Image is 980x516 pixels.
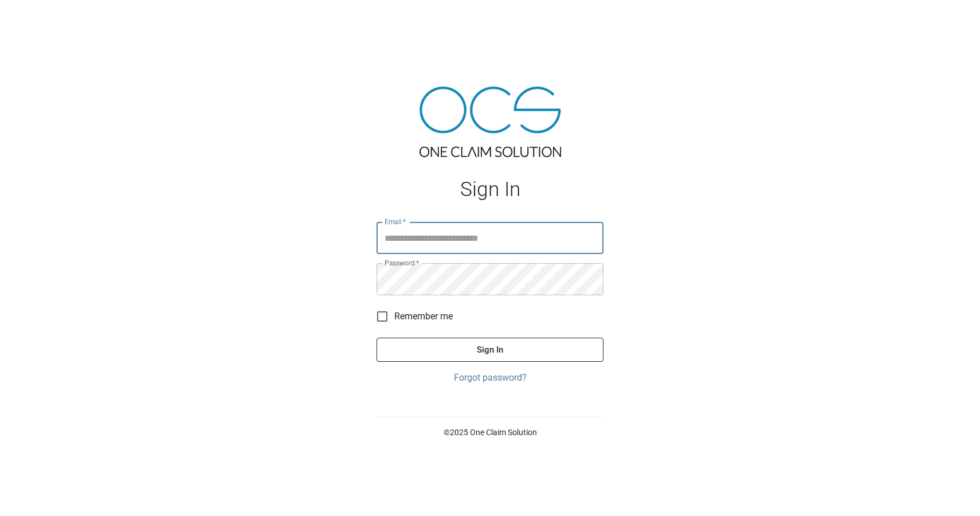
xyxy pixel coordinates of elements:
a: Forgot password? [377,371,603,385]
h1: Sign In [377,178,603,201]
span: Remember me [394,310,453,323]
label: Email [385,217,406,226]
img: ocs-logo-tra.png [420,87,561,157]
label: Password [385,258,419,268]
img: ocs-logo-white-transparent.png [14,7,60,30]
p: © 2025 One Claim Solution [377,427,603,438]
button: Sign In [377,338,603,362]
